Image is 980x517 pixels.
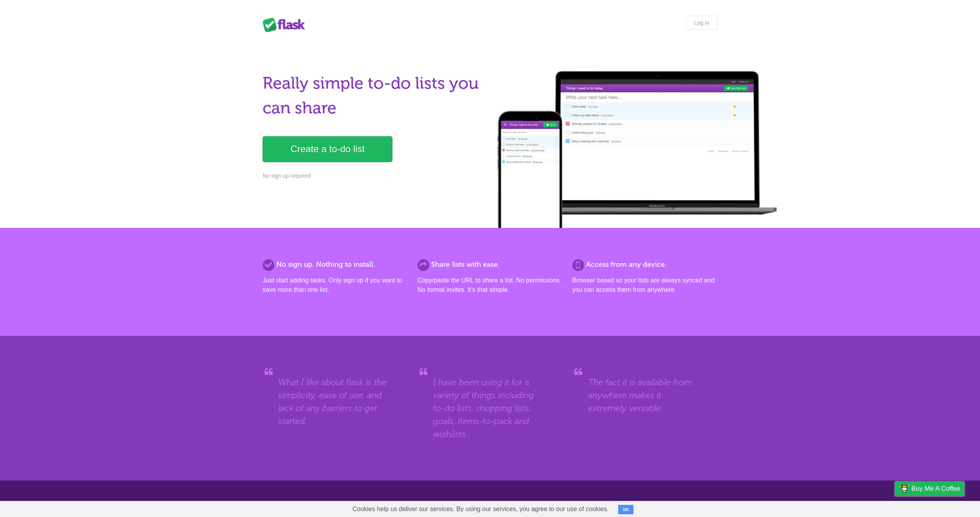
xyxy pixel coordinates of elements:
[263,18,310,32] div: Flask Lists
[618,505,633,514] button: OK
[263,71,485,120] h1: Really simple to-do lists you can share
[345,501,617,517] span: Cookies help us deliver our services. By using our services, you agree to our use of cookies.
[899,482,909,495] img: Buy me a coffee
[433,376,547,441] blockquote: I have been using it for a variety of things including to-do lists, shopping lists, goals, items-...
[588,376,702,415] blockquote: The fact it is available from anywhere makes it extremely versatile.
[686,16,717,30] a: Log in
[263,259,408,270] h2: No sign up. Nothing to install.
[263,276,408,295] p: Just start adding tasks. Only sign up if you want to save more than one list.
[417,276,563,295] p: Copy/paste the URL to share a list. No permissions. No formal invites. It's that simple.
[911,482,960,495] span: Buy me a coffee
[263,136,392,162] a: Create a to-do list
[572,276,717,295] p: Browser based so your lists are always synced and you can access them from anywhere.
[278,376,392,428] blockquote: What I like about flask is the simplicity, ease of use, and lack of any barriers to get started.
[417,259,563,270] h2: Share lists with ease.
[263,172,485,180] p: No sign up required
[572,259,717,270] h2: Access from any device.
[895,481,964,496] a: Buy me a coffee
